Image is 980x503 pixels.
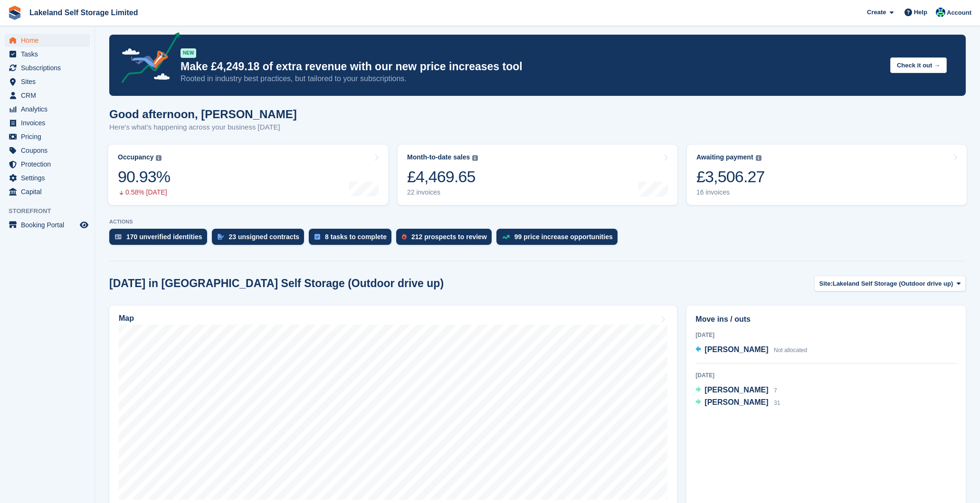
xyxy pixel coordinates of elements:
[5,116,90,130] a: menu
[325,233,387,241] div: 8 tasks to complete
[695,371,957,380] div: [DATE]
[9,206,95,216] span: Storefront
[8,6,22,20] img: stora-icon-8386f47178a22dfd0bd8f6a31ec36ba5ce8667c1dd55bd0f319d3a0aa187defe.svg
[21,102,78,116] span: Analytics
[21,61,78,75] span: Subscriptions
[21,185,78,198] span: Capital
[704,398,768,406] span: [PERSON_NAME]
[21,34,78,47] span: Home
[21,158,78,171] span: Protection
[5,218,90,232] a: menu
[109,229,212,250] a: 170 unverified identities
[914,8,927,17] span: Help
[695,384,777,397] a: [PERSON_NAME] 7
[890,57,947,73] button: Check it out →
[687,145,967,205] a: Awaiting payment £3,506.27 16 invoices
[21,89,78,102] span: CRM
[947,8,971,18] span: Account
[21,47,78,61] span: Tasks
[819,279,833,289] span: Site:
[114,32,180,86] img: price-adjustments-announcement-icon-8257ccfd72463d97f412b2fc003d46551f7dbcb40ab6d574587a9cd5c0d94...
[118,188,170,196] div: 0.58% [DATE]
[774,387,777,394] span: 7
[5,47,90,61] a: menu
[118,167,170,186] div: 90.93%
[5,75,90,88] a: menu
[26,5,142,20] a: Lakeland Self Storage Limited
[181,74,883,84] p: Rooted in industry best practices, but tailored to your subscriptions.
[109,219,966,225] p: ACTIONS
[21,75,78,88] span: Sites
[5,185,90,198] a: menu
[21,144,78,157] span: Coupons
[696,167,765,186] div: £3,506.27
[502,235,510,239] img: price_increase_opportunities-93ffe204e8149a01c8c9dc8f82e8f89637d9d84a8eef4429ea346261dce0b2c0.svg
[314,234,320,240] img: task-75834270c22a3079a89374b754ae025e5fb1db73e45f91037f5363f120a921f8.svg
[696,188,765,196] div: 16 invoices
[704,386,768,394] span: [PERSON_NAME]
[5,61,90,75] a: menu
[119,314,134,323] h2: Map
[218,234,224,240] img: contract_signature_icon-13c848040528278c33f63329250d36e43548de30e8caae1d1a13099fd9432cc5.svg
[118,153,153,161] div: Occupancy
[181,60,883,74] p: Make £4,249.18 of extra revenue with our new price increases tool
[936,8,945,17] img: Steve Aynsley
[21,171,78,185] span: Settings
[396,229,496,250] a: 212 prospects to review
[774,347,807,354] span: Not allocated
[21,116,78,130] span: Invoices
[109,122,297,133] p: Here's what's happening across your business [DATE]
[695,314,957,325] h2: Move ins / outs
[407,188,478,196] div: 22 invoices
[126,233,202,241] div: 170 unverified identities
[78,219,90,231] a: Preview store
[496,229,622,250] a: 99 price increase opportunities
[514,233,613,241] div: 99 price increase opportunities
[696,153,753,161] div: Awaiting payment
[833,279,953,289] span: Lakeland Self Storage (Outdoor drive up)
[5,130,90,143] a: menu
[407,167,478,186] div: £4,469.65
[756,155,761,161] img: icon-info-grey-7440780725fd019a000dd9b08b2336e03edf1995a4989e88bcd33f0948082b44.svg
[5,89,90,102] a: menu
[411,233,487,241] div: 212 prospects to review
[109,277,444,290] h2: [DATE] in [GEOGRAPHIC_DATA] Self Storage (Outdoor drive up)
[109,108,297,121] h1: Good afternoon, [PERSON_NAME]
[398,145,677,205] a: Month-to-date sales £4,469.65 22 invoices
[5,144,90,157] a: menu
[21,130,78,143] span: Pricing
[181,48,196,58] div: NEW
[407,153,470,161] div: Month-to-date sales
[309,229,396,250] a: 8 tasks to complete
[704,345,768,354] span: [PERSON_NAME]
[5,158,90,171] a: menu
[814,276,966,291] button: Site: Lakeland Self Storage (Outdoor drive up)
[156,155,162,161] img: icon-info-grey-7440780725fd019a000dd9b08b2336e03edf1995a4989e88bcd33f0948082b44.svg
[108,145,388,205] a: Occupancy 90.93% 0.58% [DATE]
[229,233,300,241] div: 23 unsigned contracts
[5,171,90,185] a: menu
[695,331,957,339] div: [DATE]
[472,155,478,161] img: icon-info-grey-7440780725fd019a000dd9b08b2336e03edf1995a4989e88bcd33f0948082b44.svg
[5,34,90,47] a: menu
[5,102,90,116] a: menu
[695,344,807,356] a: [PERSON_NAME] Not allocated
[695,397,780,409] a: [PERSON_NAME] 31
[115,234,122,240] img: verify_identity-adf6edd0f0f0b5bbfe63781bf79b02c33cf7c696d77639b501bdc392416b5a36.svg
[212,229,309,250] a: 23 unsigned contracts
[867,8,886,17] span: Create
[402,234,407,240] img: prospect-51fa495bee0391a8d652442698ab0144808aea92771e9ea1ae160a38d050c398.svg
[21,218,78,232] span: Booking Portal
[774,400,780,406] span: 31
